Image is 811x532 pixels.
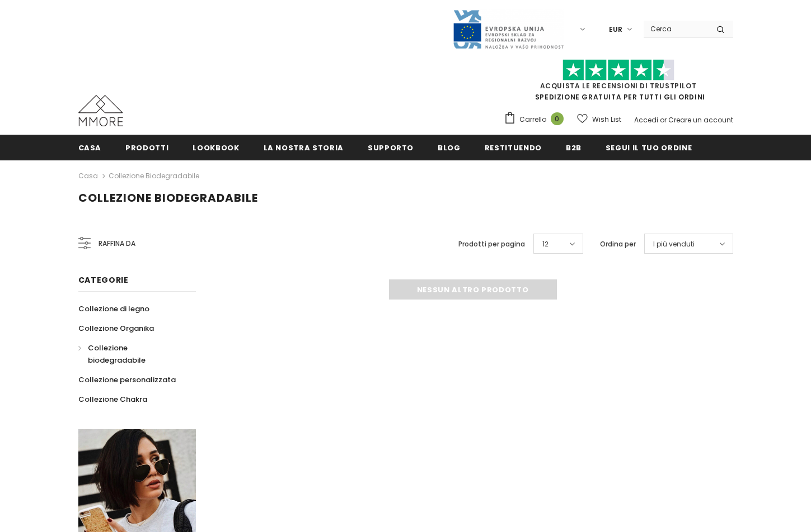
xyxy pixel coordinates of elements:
[368,142,414,153] span: supporto
[452,24,564,34] a: Javni Razpis
[540,81,697,91] a: Acquista le recensioni di TrustPilot
[458,239,525,250] label: Prodotti per pagina
[542,239,549,250] span: 12
[485,135,542,160] a: Restituendo
[634,115,658,125] a: Accedi
[125,142,168,153] span: Prodotti
[264,135,344,160] a: La nostra storia
[109,171,199,180] a: Collezione biodegradabile
[78,142,102,153] span: Casa
[78,374,176,385] span: Collezione personalizzata
[125,135,168,160] a: Prodotti
[600,239,636,250] label: Ordina per
[78,370,176,389] a: Collezione personalizzata
[504,111,569,128] a: Carrello 0
[78,319,154,338] a: Collezione Organika
[551,112,564,125] span: 0
[78,389,147,409] a: Collezione Chakra
[78,274,129,286] span: Categorie
[78,299,149,319] a: Collezione di legno
[193,135,239,160] a: Lookbook
[566,135,582,160] a: B2B
[485,142,542,153] span: Restituendo
[78,95,123,126] img: Casi MMORE
[653,239,695,250] span: I più venduti
[78,169,98,183] a: Casa
[577,110,621,129] a: Wish List
[606,142,692,153] span: Segui il tuo ordine
[264,142,344,153] span: La nostra storia
[193,142,239,153] span: Lookbook
[592,114,621,125] span: Wish List
[78,338,184,370] a: Collezione biodegradabile
[368,135,414,160] a: supporto
[88,343,146,365] span: Collezione biodegradabile
[438,135,461,160] a: Blog
[438,142,461,153] span: Blog
[606,135,692,160] a: Segui il tuo ordine
[660,115,667,125] span: or
[504,64,733,102] span: SPEDIZIONE GRATUITA PER TUTTI GLI ORDINI
[452,9,564,50] img: Javni Razpis
[78,135,102,160] a: Casa
[78,394,147,405] span: Collezione Chakra
[519,114,546,125] span: Carrello
[644,21,708,37] input: Search Site
[562,59,674,81] img: Fidati di Pilot Stars
[78,303,149,314] span: Collezione di legno
[609,24,622,35] span: EUR
[99,237,135,250] span: Raffina da
[668,115,733,125] a: Creare un account
[566,142,582,153] span: B2B
[78,323,154,334] span: Collezione Organika
[78,190,258,206] span: Collezione biodegradabile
